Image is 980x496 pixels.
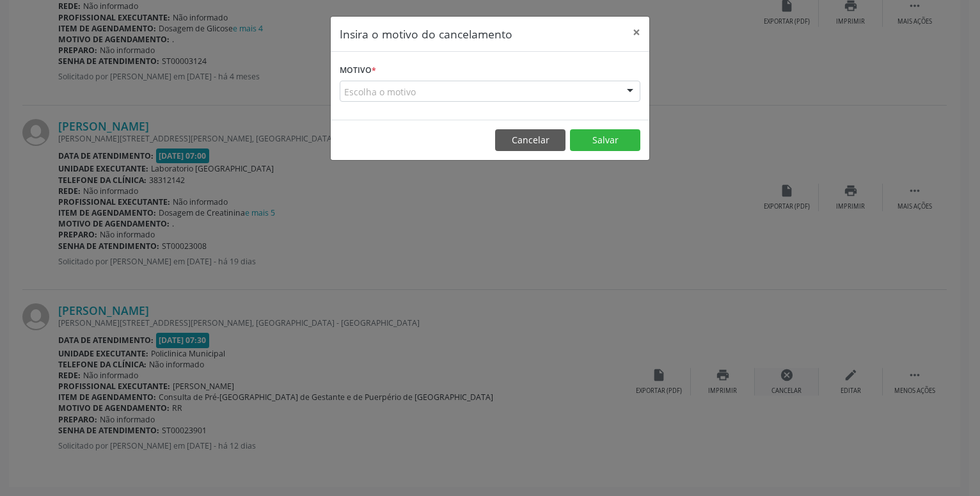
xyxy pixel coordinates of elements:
[340,26,512,42] h5: Insira o motivo do cancelamento
[495,129,565,151] button: Cancelar
[340,61,376,81] label: Motivo
[624,17,649,48] button: Close
[344,85,416,99] span: Escolha o motivo
[570,129,640,151] button: Salvar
